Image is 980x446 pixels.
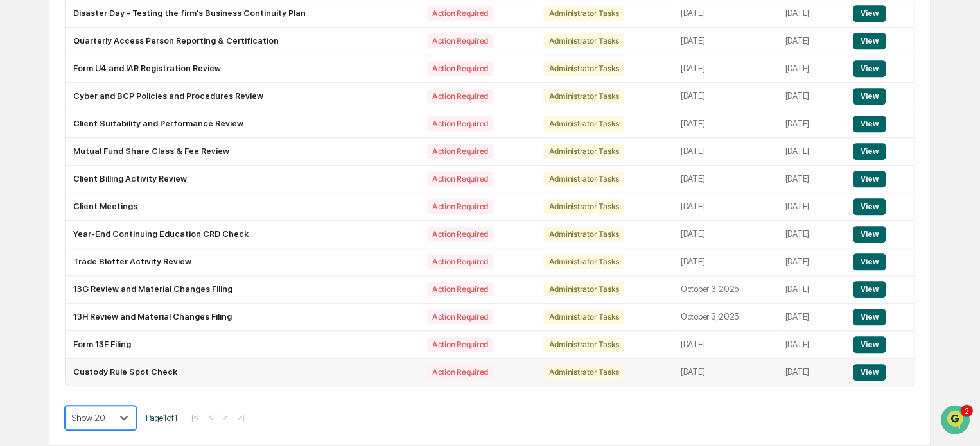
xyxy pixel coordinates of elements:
[853,367,886,377] a: View
[543,282,624,296] div: Administrator Tasks
[853,88,886,105] button: View
[66,248,419,276] td: Trade Blotter Activity Review
[777,331,845,359] td: [DATE]
[66,166,419,193] td: Client Billing Activity Review
[66,193,419,221] td: Client Meetings
[777,28,845,55] td: [DATE]
[26,227,83,240] span: Preclearance
[673,55,778,83] td: [DATE]
[543,254,624,269] div: Administrator Tasks
[66,55,419,83] td: Form U4 and IAR Registration Review
[427,309,493,324] div: Action Required
[777,138,845,166] td: [DATE]
[543,171,624,186] div: Administrator Tasks
[853,198,886,215] button: View
[853,202,886,211] a: View
[777,221,845,248] td: [DATE]
[543,309,624,324] div: Administrator Tasks
[199,139,234,155] button: See all
[777,276,845,304] td: [DATE]
[13,162,33,182] img: Jack Rasmussen
[939,404,974,438] iframe: Open customer support
[427,365,493,379] div: Action Required
[853,364,886,381] button: View
[107,174,111,184] span: •
[673,359,778,386] td: [DATE]
[66,138,419,166] td: Mutual Fund Share Class & Fee Review
[853,281,886,298] button: View
[673,304,778,331] td: October 3, 2025
[128,283,155,293] span: Pylon
[853,171,886,187] button: View
[853,336,886,353] button: View
[777,248,845,276] td: [DATE]
[543,6,624,21] div: Administrator Tasks
[673,248,778,276] td: [DATE]
[777,110,845,138] td: [DATE]
[853,284,886,294] a: View
[66,221,419,248] td: Year-End Continuing Education CRD Check
[853,309,886,325] button: View
[853,64,886,73] a: View
[853,339,886,349] a: View
[26,252,81,264] span: Data Lookup
[853,312,886,322] a: View
[91,282,155,293] a: Powered byPylon
[427,254,493,269] div: Action Required
[777,193,845,221] td: [DATE]
[673,276,778,304] td: October 3, 2025
[58,98,211,110] div: Start new chat
[777,166,845,193] td: [DATE]
[853,8,886,18] a: View
[114,174,140,184] span: [DATE]
[853,33,886,49] button: View
[66,110,419,138] td: Client Suitability and Performance Review
[106,227,159,240] span: Attestations
[234,412,249,423] button: >|
[427,33,493,48] div: Action Required
[853,60,886,77] button: View
[66,359,419,386] td: Custody Rule Spot Check
[853,174,886,184] a: View
[543,337,624,352] div: Administrator Tasks
[853,257,886,266] a: View
[543,365,624,379] div: Administrator Tasks
[543,89,624,103] div: Administrator Tasks
[777,359,845,386] td: [DATE]
[673,28,778,55] td: [DATE]
[853,119,886,128] a: View
[13,26,234,47] p: How can we help?
[427,282,493,296] div: Action Required
[219,412,232,423] button: >
[853,226,886,243] button: View
[8,222,88,245] a: 🖐️Preclearance
[543,144,624,159] div: Administrator Tasks
[853,229,886,239] a: View
[673,83,778,110] td: [DATE]
[673,110,778,138] td: [DATE]
[853,143,886,160] button: View
[13,253,23,263] div: 🔎
[204,412,217,423] button: <
[188,412,202,423] button: |<
[543,33,624,48] div: Administrator Tasks
[427,144,493,159] div: Action Required
[853,5,886,22] button: View
[13,142,86,152] div: Past conversations
[40,174,104,184] span: [PERSON_NAME]
[8,246,86,270] a: 🔎Data Lookup
[427,227,493,241] div: Action Required
[66,28,419,55] td: Quarterly Access Person Reporting & Certification
[427,116,493,131] div: Action Required
[853,36,886,46] a: View
[777,304,845,331] td: [DATE]
[66,304,419,331] td: 13H Review and Material Changes Filing
[427,171,493,186] div: Action Required
[853,91,886,101] a: View
[543,227,624,241] div: Administrator Tasks
[427,6,493,21] div: Action Required
[66,83,419,110] td: Cyber and BCP Policies and Procedures Review
[58,110,177,121] div: We're available if you need us!
[673,331,778,359] td: [DATE]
